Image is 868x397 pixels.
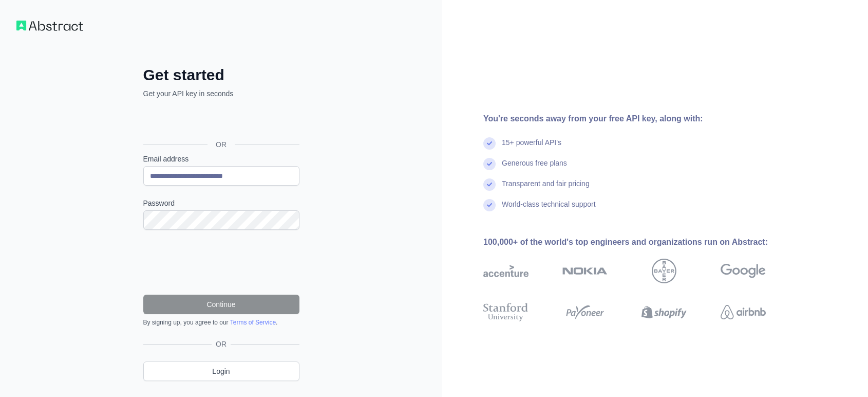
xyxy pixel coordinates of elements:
img: check mark [483,199,496,211]
img: google [721,259,766,283]
a: Terms of Service [230,319,276,326]
div: World-class technical support [502,199,596,220]
img: Workflow [16,21,83,31]
div: 15+ powerful API's [502,137,561,158]
img: payoneer [562,301,608,323]
span: OR [207,139,235,150]
div: By signing up, you agree to our . [143,318,299,327]
span: OR [212,339,231,349]
div: Transparent and fair pricing [502,178,590,199]
label: Email address [143,154,299,164]
div: Generous free plans [502,158,567,178]
div: You're seconds away from your free API key, along with: [483,113,799,125]
label: Password [143,198,299,208]
img: accenture [483,259,529,283]
img: check mark [483,137,496,150]
img: nokia [562,259,608,283]
p: Get your API key in seconds [143,88,299,99]
div: 100,000+ of the world's top engineers and organizations run on Abstract: [483,236,799,248]
button: Continue [143,295,299,314]
h2: Get started [143,66,299,84]
img: check mark [483,178,496,191]
iframe: Sign in with Google Button [138,110,303,133]
img: airbnb [721,301,766,323]
a: Login [143,362,299,381]
img: stanford university [483,301,529,323]
img: bayer [652,259,676,283]
img: shopify [641,301,687,323]
iframe: reCAPTCHA [143,242,299,282]
img: check mark [483,158,496,170]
